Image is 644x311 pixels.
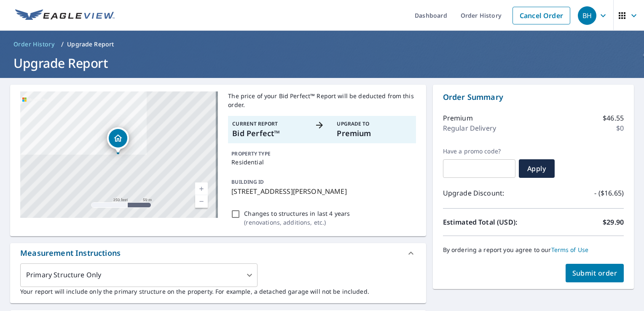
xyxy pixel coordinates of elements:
[443,91,624,103] p: Order Summary
[10,243,426,263] div: Measurement Instructions
[67,40,114,48] p: Upgrade Report
[578,6,596,25] div: BH
[107,127,129,153] div: Dropped pin, building 1, Residential property, 12114 Thornapple Cv Fort Wayne, IN 46845
[337,128,411,139] p: Premium
[232,128,307,139] p: Bid Perfect™
[551,246,589,254] a: Terms of Use
[195,182,208,195] a: Current Level 17, Zoom In
[244,218,350,227] p: ( renovations, additions, etc. )
[228,91,416,109] p: The price of your Bid Perfect™ Report will be deducted from this order.
[443,113,473,123] p: Premium
[20,263,258,287] div: Primary Structure Only
[603,217,624,227] p: $29.90
[443,188,534,198] p: Upgrade Discount:
[244,209,350,218] p: Changes to structures in last 4 years
[603,113,624,123] p: $46.55
[337,120,411,128] p: Upgrade To
[231,186,412,196] p: [STREET_ADDRESS][PERSON_NAME]
[526,164,548,173] span: Apply
[443,123,496,133] p: Regular Delivery
[594,188,624,198] p: - ($16.65)
[61,39,64,49] li: /
[20,247,121,259] div: Measurement Instructions
[195,195,208,208] a: Current Level 17, Zoom Out
[572,268,617,278] span: Submit order
[231,150,412,158] p: PROPERTY TYPE
[231,178,264,185] p: BUILDING ID
[443,217,534,227] p: Estimated Total (USD):
[443,246,624,254] p: By ordering a report you agree to our
[13,40,54,48] span: Order History
[232,120,307,128] p: Current Report
[10,54,634,72] h1: Upgrade Report
[231,158,412,166] p: Residential
[513,7,570,24] a: Cancel Order
[443,147,515,155] label: Have a promo code?
[10,38,634,51] nav: breadcrumb
[15,9,115,22] img: EV Logo
[20,287,416,296] p: Your report will include only the primary structure on the property. For example, a detached gara...
[566,264,624,282] button: Submit order
[10,38,58,51] a: Order History
[519,159,555,178] button: Apply
[616,123,624,133] p: $0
